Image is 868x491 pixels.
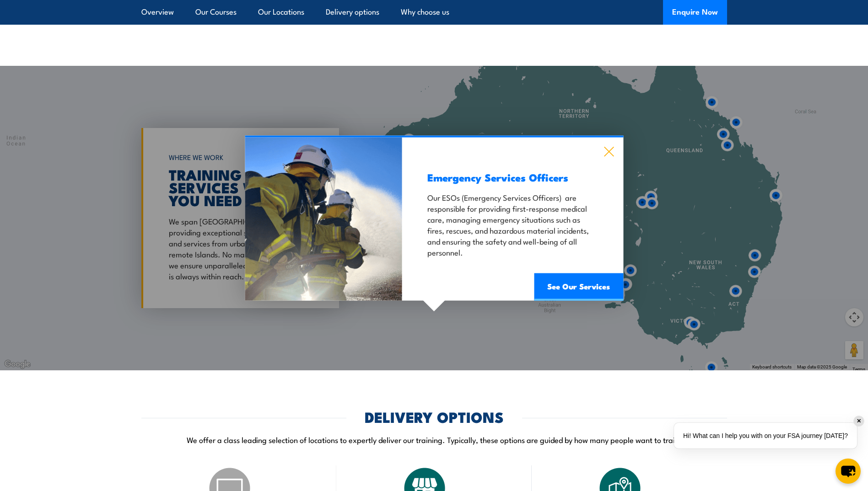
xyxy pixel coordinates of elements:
[365,410,504,423] h2: DELIVERY OPTIONS
[534,273,623,301] a: See Our Services
[427,192,598,257] p: Our ESOs (Emergency Services Officers) are responsible for providing first-response medical care,...
[674,423,857,448] div: Hi! What can I help you with on your FSA journey [DATE]?
[141,434,727,445] p: We offer a class leading selection of locations to expertly deliver our training. Typically, thes...
[427,172,598,182] h3: Emergency Services Officers
[854,416,864,426] div: ✕
[836,459,861,484] button: chat-button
